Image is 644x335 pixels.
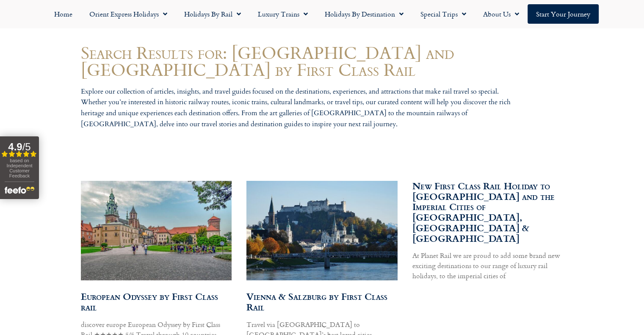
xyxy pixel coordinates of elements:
[176,4,249,24] a: Holidays by Rail
[412,250,564,281] p: At Planet Rail we are proud to add some brand new exciting destinations to our range of luxury ra...
[246,289,387,314] a: Vienna & Salzburg by First Class Rail
[412,4,475,24] a: Special Trips
[475,4,528,24] a: About Us
[4,4,640,24] nav: Menu
[81,289,218,314] a: European Odyssey by First Class rail
[81,86,521,130] p: Explore our collection of articles, insights, and travel guides focused on the destinations, expe...
[249,4,316,24] a: Luxury Trains
[46,4,81,24] a: Home
[316,4,412,24] a: Holidays by Destination
[528,4,599,24] a: Start your Journey
[81,44,564,78] h1: Search Results for: [GEOGRAPHIC_DATA] and [GEOGRAPHIC_DATA] by First Class Rail
[412,179,555,245] a: New First Class Rail Holiday to [GEOGRAPHIC_DATA] and the Imperial Cities of [GEOGRAPHIC_DATA], [...
[81,4,176,24] a: Orient Express Holidays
